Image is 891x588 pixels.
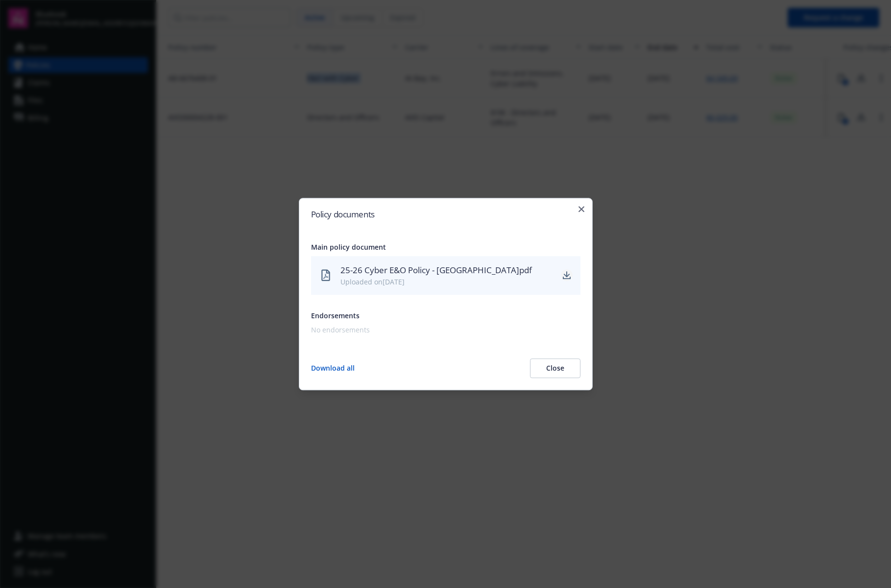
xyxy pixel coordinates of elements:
div: No endorsements [311,325,577,335]
div: Uploaded on [DATE] [340,277,553,287]
h2: Policy documents [311,210,580,218]
button: Download all [311,358,355,378]
div: Main policy document [311,242,580,252]
a: download [561,270,573,282]
div: 25-26 Cyber E&O Policy - [GEOGRAPHIC_DATA]pdf [340,264,553,277]
button: Close [530,358,580,378]
div: Endorsements [311,310,580,321]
